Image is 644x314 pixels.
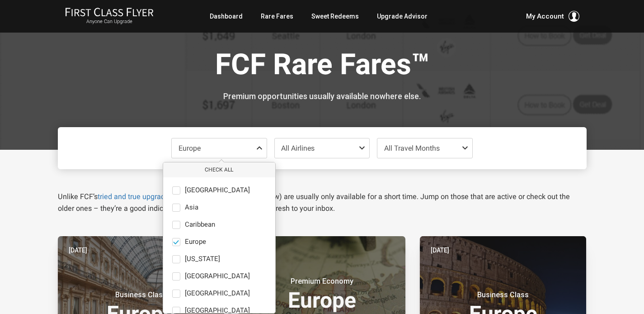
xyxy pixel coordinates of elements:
[210,8,243,24] a: Dashboard
[65,7,154,17] img: First Class Flyer
[65,7,154,25] a: First Class FlyerAnyone Can Upgrade
[261,8,293,24] a: Rare Fares
[281,144,315,152] span: All Airlines
[179,144,201,152] span: Europe
[311,8,359,24] a: Sweet Redeems
[65,92,580,101] h3: Premium opportunities usually available nowhere else.
[185,272,250,281] span: [GEOGRAPHIC_DATA]
[526,11,564,22] span: My Account
[526,11,579,22] button: My Account
[58,191,587,214] p: Unlike FCF’s , our Daily Alerts (below) are usually only available for a short time. Jump on thos...
[185,290,250,298] span: [GEOGRAPHIC_DATA]
[384,144,440,152] span: All Travel Months
[163,162,275,177] button: Check All
[65,19,154,25] small: Anyone Can Upgrade
[185,204,198,212] span: Asia
[265,277,378,286] small: Premium Economy
[431,245,449,255] time: [DATE]
[65,49,580,84] h1: FCF Rare Fares™
[185,221,215,229] span: Caribbean
[447,290,559,300] small: Business Class
[249,277,395,311] h3: Europe
[85,290,197,300] small: Business Class
[98,192,203,201] a: tried and true upgrade strategies
[185,238,206,246] span: Europe
[377,8,428,24] a: Upgrade Advisor
[185,186,250,195] span: [GEOGRAPHIC_DATA]
[185,255,220,263] span: [US_STATE]
[69,245,87,255] time: [DATE]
